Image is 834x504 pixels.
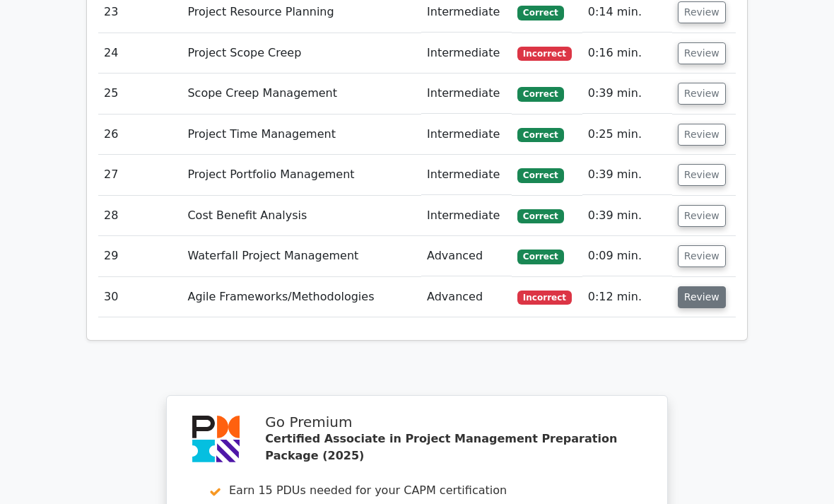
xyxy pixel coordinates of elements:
button: Review [678,42,726,64]
td: 0:39 min. [582,155,672,195]
td: Advanced [421,277,512,317]
span: Correct [517,209,563,223]
span: Incorrect [517,291,572,305]
span: Incorrect [517,47,572,61]
button: Review [678,83,726,105]
span: Correct [517,168,563,182]
td: Project Time Management [182,115,421,155]
td: 28 [98,196,182,236]
td: Intermediate [421,115,512,155]
td: Intermediate [421,155,512,195]
td: 0:12 min. [582,277,672,317]
span: Correct [517,250,563,264]
td: Cost Benefit Analysis [182,196,421,236]
td: Intermediate [421,74,512,114]
button: Review [678,245,726,267]
td: Intermediate [421,33,512,74]
td: Waterfall Project Management [182,236,421,276]
span: Correct [517,87,563,101]
td: Agile Frameworks/Methodologies [182,277,421,317]
td: Advanced [421,236,512,276]
td: 0:39 min. [582,74,672,114]
td: 24 [98,33,182,74]
td: 0:25 min. [582,115,672,155]
button: Review [678,124,726,146]
button: Review [678,164,726,186]
td: 30 [98,277,182,317]
button: Review [678,1,726,23]
td: 0:39 min. [582,196,672,236]
td: Project Scope Creep [182,33,421,74]
td: 26 [98,115,182,155]
span: Correct [517,128,563,142]
td: 25 [98,74,182,114]
td: 0:16 min. [582,33,672,74]
td: 0:09 min. [582,236,672,276]
td: 27 [98,155,182,195]
td: Intermediate [421,196,512,236]
td: Project Portfolio Management [182,155,421,195]
td: 29 [98,236,182,276]
td: Scope Creep Management [182,74,421,114]
span: Correct [517,6,563,20]
button: Review [678,205,726,227]
button: Review [678,286,726,308]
